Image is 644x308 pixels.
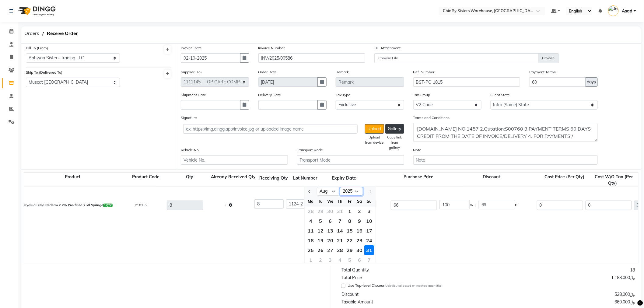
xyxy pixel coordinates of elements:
div: 30 [355,245,364,255]
div: 1 [345,206,355,216]
div: P10259 [117,199,166,212]
div: Copy link from gallery [385,135,404,150]
div: Thursday, August 14, 2025 [335,226,345,236]
label: Tax Group [413,92,430,98]
div: Sa [355,196,364,206]
label: Bill Attachment [374,45,401,51]
div: Monday, August 11, 2025 [306,226,316,236]
span: Asad [622,8,632,14]
label: Delivery Date [258,92,281,98]
div: Tuesday, August 5, 2025 [316,216,325,226]
div: 5 [345,255,355,265]
input: Transport Mode [297,155,404,165]
div: 17 [364,226,374,236]
span: Orders [21,28,42,39]
div: Saturday, August 30, 2025 [355,245,364,255]
div: Monday, August 4, 2025 [306,216,316,226]
button: Next month [368,187,373,196]
span: Receive Order [44,28,81,39]
div: 7 [364,255,374,265]
span: days [587,79,596,85]
div: 27 [325,245,335,255]
div: Friday, August 1, 2025 [345,206,355,216]
div: 6 [325,216,335,226]
div: Fr [345,196,355,206]
div: Sunday, August 3, 2025 [364,206,374,216]
div: Sunday, August 24, 2025 [364,236,374,245]
button: Gallery [385,124,404,134]
div: Expiry Date [322,175,366,181]
div: Saturday, August 16, 2025 [355,226,364,236]
div: Friday, August 8, 2025 [345,216,355,226]
label: Terms and Conditions [413,115,450,121]
div: 8 [345,216,355,226]
div: Wednesday, August 6, 2025 [325,216,335,226]
div: Su [364,196,374,206]
div: Friday, August 15, 2025 [345,226,355,236]
select: Select month [317,187,340,196]
div: Total Price [337,275,488,281]
div: 7 [335,216,345,226]
label: Invoice Number [258,45,285,51]
label: Transport Mode [297,147,323,153]
div: Receiving Qty [259,175,288,181]
input: ex. https://img.dingg.app/invoice.jpg or uploaded image name [183,124,358,134]
label: Vehicle No. [181,147,200,153]
div: Thursday, September 4, 2025 [335,255,345,265]
div: 29 [316,206,325,216]
div: Tuesday, August 19, 2025 [316,236,325,245]
label: Bill To (From) [26,45,48,51]
label: Signature [181,115,197,121]
span: Purchase Price [402,173,435,181]
div: 2 [316,255,325,265]
div: Thursday, August 7, 2025 [335,216,345,226]
div: 11 [306,226,316,236]
div: 28 [335,245,345,255]
div: Discount [443,174,540,187]
div: 6 [355,255,364,265]
div: 31 [335,206,345,216]
input: Note [413,155,598,165]
div: Wednesday, August 13, 2025 [325,226,335,236]
label: Note [413,147,422,153]
input: Reference Number [413,77,520,87]
button: Previous month [307,187,312,196]
div: 3 [325,255,335,265]
div: 3 [364,206,374,216]
div: 14 [335,226,345,236]
label: Payment Terms [529,69,556,75]
div: 20 [325,236,335,245]
div: Saturday, August 23, 2025 [355,236,364,245]
div: Upload from device [365,135,384,145]
div: ﷼1,188.000 [488,275,640,281]
div: Wednesday, August 27, 2025 [325,245,335,255]
input: Invoice Number [258,53,366,63]
div: Discount [337,291,488,298]
button: Upload [365,124,384,134]
span: F [515,200,517,210]
div: 18 [306,236,316,245]
div: 29 [345,245,355,255]
label: Remark [336,69,349,75]
div: Friday, August 22, 2025 [345,236,355,245]
div: Sunday, August 17, 2025 [364,226,374,236]
div: ﷼528.000 [488,291,640,298]
label: Supplier (To) [181,69,202,75]
div: 4 [306,216,316,226]
div: 4 [335,255,345,265]
div: 10 [364,216,374,226]
label: Client State [491,92,510,98]
div: Friday, August 29, 2025 [345,245,355,255]
div: 19 [316,236,325,245]
div: Wednesday, July 30, 2025 [325,206,335,216]
div: Product Code [121,174,170,187]
div: 25 [306,245,316,255]
div: 28 [306,206,316,216]
label: Use Top-level Discount [348,283,443,288]
div: Wednesday, August 20, 2025 [325,236,335,245]
span: | [475,200,476,210]
div: 18 [488,267,640,273]
div: Tu [316,196,325,206]
div: 9 [355,216,364,226]
div: 21 [335,236,345,245]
